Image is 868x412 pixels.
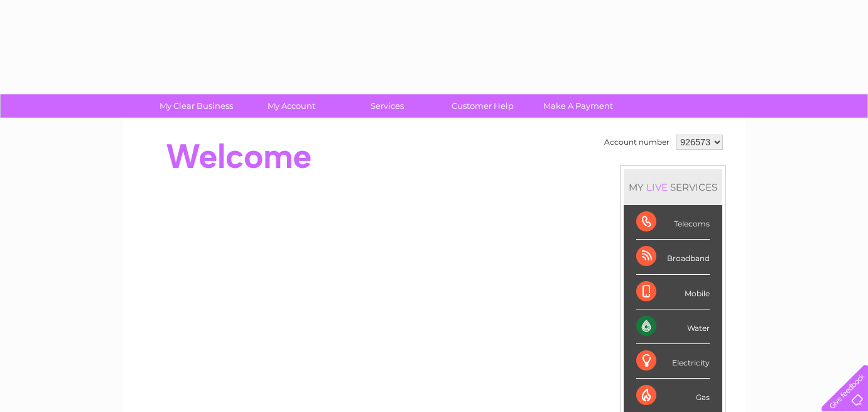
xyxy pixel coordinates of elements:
a: Make A Payment [526,94,630,118]
div: Electricity [636,344,710,379]
div: Broadband [636,240,710,274]
a: My Clear Business [144,94,248,118]
div: Telecoms [636,205,710,240]
td: Account number [601,131,673,153]
a: Customer Help [431,94,534,118]
div: LIVE [644,181,670,193]
a: My Account [240,94,344,118]
a: Services [335,94,439,118]
div: Mobile [636,275,710,309]
div: Water [636,309,710,344]
div: MY SERVICES [624,169,722,205]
